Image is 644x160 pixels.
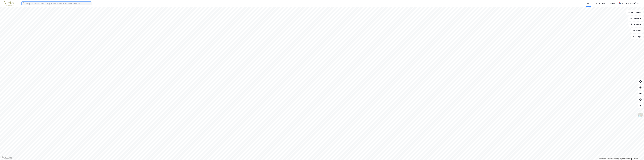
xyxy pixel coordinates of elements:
button: Filter [631,28,643,33]
div: Bolig [610,2,615,5]
a: Mapbox [599,158,606,160]
button: Analyse [628,22,643,27]
button: Tags [631,34,643,39]
div: [PERSON_NAME] [622,2,636,5]
a: Mapbox homepage [1,156,12,159]
a: OpenStreetMap [607,158,619,160]
div: Kontrollprogram for chat [631,148,644,160]
button: Bokmerker [626,10,643,15]
div: Mine Tags [596,2,605,5]
input: Søk på adresse, matrikkel, gårdeiere, leietakere eller personer [25,2,92,5]
img: metra-logo.256734c3b2bbffee19d4.png [4,1,15,6]
div: Kart [587,2,590,5]
button: Datasett [628,16,643,21]
a: Improve this map [620,158,632,160]
img: Z [638,112,643,117]
iframe: Chat Widget [631,148,644,160]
